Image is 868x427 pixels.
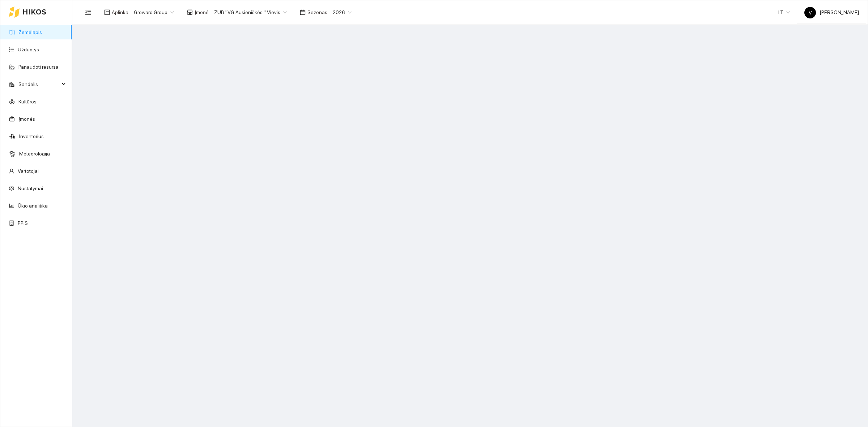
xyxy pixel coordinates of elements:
[18,77,60,91] span: Sandėlis
[81,5,95,20] button: menu-fold
[18,116,35,122] a: Įmonės
[18,29,42,35] a: Žemėlapis
[18,64,60,70] a: Panaudoti resursai
[300,9,306,15] span: calendar
[307,8,328,16] span: Sezonas :
[112,8,129,16] span: Aplinka :
[804,9,859,15] span: [PERSON_NAME]
[104,9,110,15] span: layout
[333,7,352,18] span: 2026
[187,9,193,15] span: shop
[85,9,92,16] span: menu-fold
[18,203,48,209] a: Ūkio analitika
[18,220,28,226] a: PPIS
[778,7,790,18] span: LT
[19,133,44,139] a: Inventorius
[19,151,50,157] a: Meteorologija
[809,7,812,18] span: V
[18,185,43,191] a: Nustatymai
[195,8,210,16] span: Įmonė :
[134,7,174,18] span: Groward Group
[18,47,39,52] a: Užduotys
[18,168,39,174] a: Vartotojai
[18,99,37,104] a: Kultūros
[214,7,287,18] span: ŽŪB "VG Ausieniškės " Vievis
